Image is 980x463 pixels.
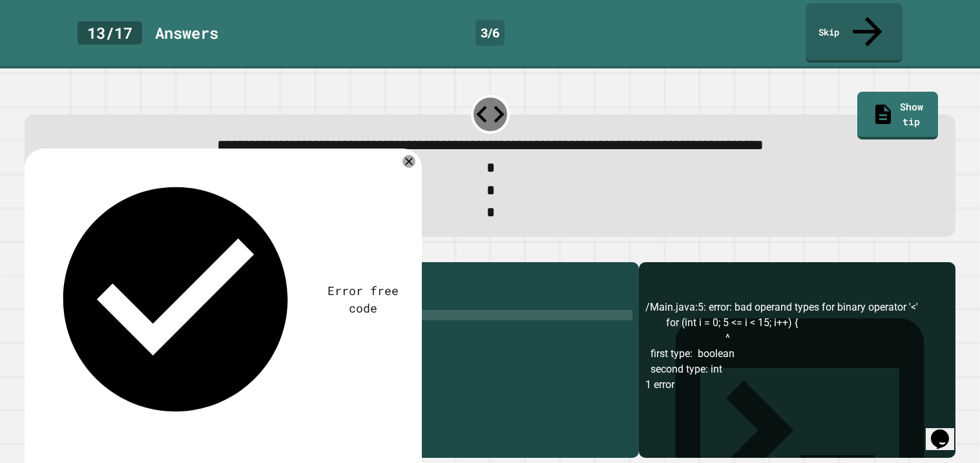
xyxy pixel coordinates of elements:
div: 13 / 17 [78,21,142,45]
div: Answer s [155,21,218,45]
div: Error free code [323,282,402,318]
iframe: chat widget [926,411,967,450]
a: Skip [806,3,902,63]
a: Show tip [857,92,938,139]
div: /Main.java:5: error: bad operand types for binary operator '<' for (int i = 0; 5 <= i < 15; i++) ... [645,300,949,458]
div: 3 / 6 [475,20,505,46]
